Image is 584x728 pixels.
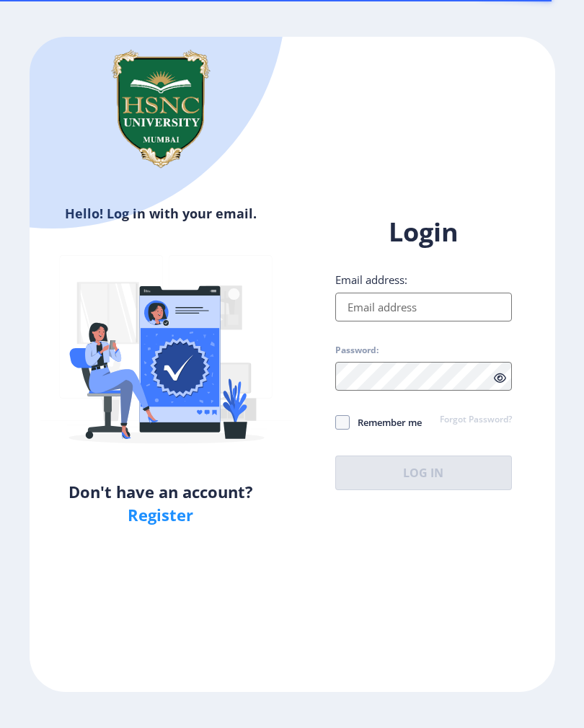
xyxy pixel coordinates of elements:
[40,228,293,480] img: Verified-rafiki.svg
[40,480,282,526] h5: Don't have an account?
[335,272,407,287] label: Email address:
[335,345,379,356] label: Password:
[335,293,512,321] input: Email address
[440,414,512,427] a: Forgot Password?
[89,37,233,181] img: hsnc.png
[128,504,193,525] a: Register
[40,205,282,222] h6: Hello! Log in with your email.
[335,456,512,490] button: Log In
[350,414,422,431] span: Remember me
[335,215,512,249] h1: Login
